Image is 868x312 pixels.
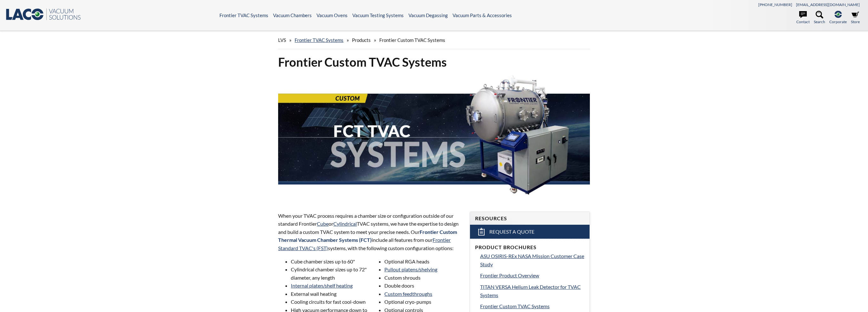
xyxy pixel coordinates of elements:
li: Double doors [384,282,462,290]
a: Internal platen/shelf heating [291,282,353,289]
span: ASU OSIRIS-REx NASA Mission Customer Case Study [480,253,584,267]
a: Search [814,11,825,25]
a: Cube [317,221,329,227]
a: Request a Quote [470,225,590,239]
a: [EMAIL_ADDRESS][DOMAIN_NAME] [796,2,860,7]
a: Cylindrical [333,221,357,227]
h1: Frontier Custom TVAC Systems [278,54,590,70]
li: Optional RGA heads [384,257,462,266]
a: Vacuum Chambers [273,12,312,18]
span: Frontier Product Overview [480,272,539,278]
span: LVS [278,37,286,43]
span: Request a Quote [489,229,534,235]
a: Vacuum Degassing [408,12,448,18]
img: FCT TVAC Systems header [278,75,590,200]
a: [PHONE_NUMBER] [758,2,792,7]
a: Store [851,11,860,25]
h4: Resources [475,215,584,222]
li: Cylindrical chamber sizes up to 72" diameter, any length [291,265,369,282]
li: Cube chamber sizes up to 60" [291,257,369,266]
a: Custom feedthroughs [384,291,432,297]
a: Frontier TVAC Systems [295,37,343,43]
li: Cooling circuits for fast cool-down [291,298,369,306]
a: Pullout platens/shelving [384,266,437,272]
a: Vacuum Parts & Accessories [453,12,512,18]
a: Vacuum Testing Systems [352,12,404,18]
li: Custom shrouds [384,274,462,282]
a: Frontier TVAC Systems [219,12,268,18]
a: Frontier Standard TVAC's (FST) [278,237,451,251]
li: External wall heating [291,290,369,298]
h4: Product Brochures [475,244,584,251]
a: TITAN VERSA Helium Leak Detector for TVAC Systems [480,283,584,299]
p: When your TVAC process requires a chamber size or configuration outside of our standard Frontier ... [278,212,462,252]
span: TITAN VERSA Helium Leak Detector for TVAC Systems [480,284,581,298]
a: ASU OSIRIS-REx NASA Mission Customer Case Study [480,252,584,268]
a: Vacuum Ovens [317,12,348,18]
a: Contact [796,11,810,25]
li: Optional cryo-pumps [384,298,462,306]
a: Frontier Custom TVAC Systems [480,302,584,310]
span: Corporate [829,19,847,25]
span: Products [352,37,371,43]
div: » » » [278,31,590,49]
span: Frontier Custom TVAC Systems [480,303,550,309]
a: Frontier Product Overview [480,271,584,280]
span: Frontier Custom TVAC Systems [379,37,445,43]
